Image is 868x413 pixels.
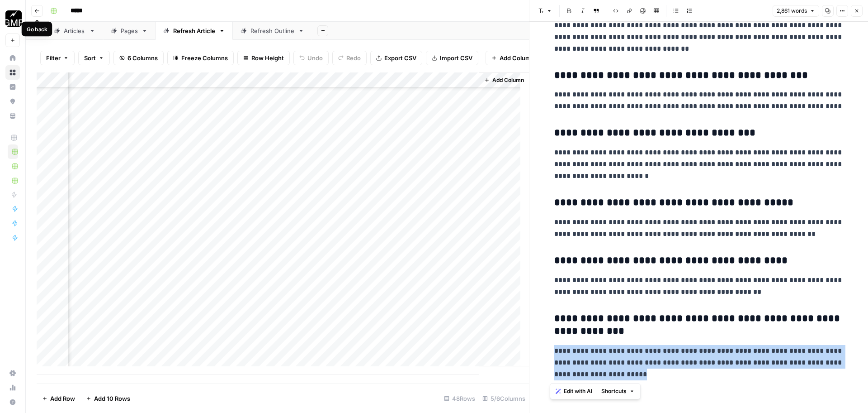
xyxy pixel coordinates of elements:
[492,76,524,84] span: Add Column
[479,391,529,406] div: 5/6 Columns
[78,51,110,65] button: Sort
[46,53,61,62] span: Filter
[486,51,540,65] button: Add Column
[5,380,20,395] a: Usage
[440,391,479,406] div: 48 Rows
[237,51,290,65] button: Row Height
[5,51,20,65] a: Home
[167,51,234,65] button: Freeze Columns
[5,94,20,109] a: Opportunities
[46,22,103,40] a: Articles
[173,26,215,35] div: Refresh Article
[251,53,284,62] span: Row Height
[293,51,329,65] button: Undo
[80,391,136,406] button: Add 10 Rows
[440,53,472,62] span: Import CSV
[181,53,228,62] span: Freeze Columns
[40,51,75,65] button: Filter
[156,22,233,40] a: Refresh Article
[50,394,75,403] span: Add Row
[307,53,323,62] span: Undo
[233,22,312,40] a: Refresh Outline
[127,53,158,62] span: 6 Columns
[250,26,294,35] div: Refresh Outline
[384,53,416,62] span: Export CSV
[64,26,85,35] div: Articles
[84,53,96,62] span: Sort
[564,387,592,395] span: Edit with AI
[5,366,20,380] a: Settings
[94,394,130,403] span: Add 10 Rows
[332,51,367,65] button: Redo
[113,51,164,65] button: 6 Columns
[37,391,80,406] button: Add Row
[5,65,20,80] a: Browse
[598,385,638,397] button: Shortcuts
[5,395,20,409] button: Help + Support
[103,22,156,40] a: Pages
[5,109,20,123] a: Your Data
[5,10,22,27] img: Growth Marketing Pro Logo
[426,51,478,65] button: Import CSV
[552,385,596,397] button: Edit with AI
[773,5,819,17] button: 2,861 words
[346,53,361,62] span: Redo
[5,80,20,94] a: Insights
[601,387,627,395] span: Shortcuts
[481,74,528,86] button: Add Column
[500,53,534,62] span: Add Column
[121,26,138,35] div: Pages
[370,51,422,65] button: Export CSV
[5,7,20,30] button: Workspace: Growth Marketing Pro
[777,7,807,15] span: 2,861 words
